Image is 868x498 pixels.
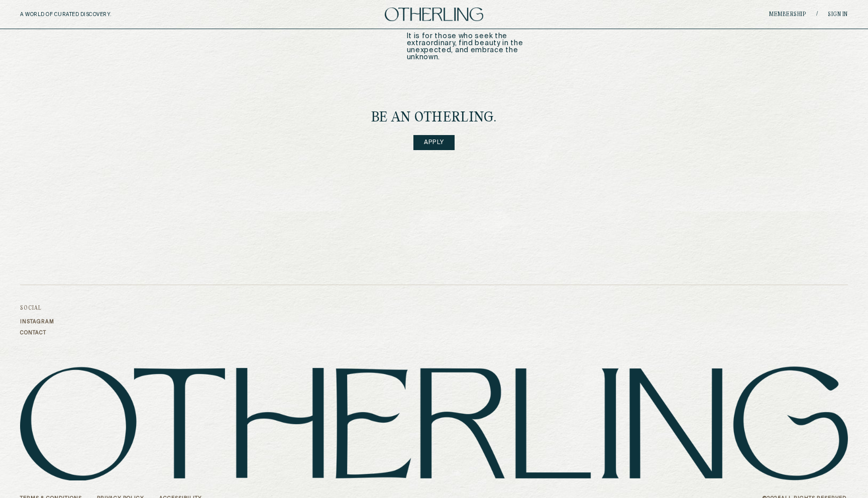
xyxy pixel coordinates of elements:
a: Membership [769,12,806,18]
h4: be an Otherling. [371,111,497,125]
a: Instagram [20,319,54,325]
a: Sign in [828,12,848,18]
a: Apply [413,135,455,150]
img: logo [20,366,848,480]
img: logo [385,8,483,21]
h5: A WORLD OF CURATED DISCOVERY. [20,12,155,18]
p: It is for those who seek the extraordinary, find beauty in the unexpected, and embrace the unknown. [407,33,553,61]
span: / [816,11,818,18]
a: Contact [20,330,54,336]
h3: Social [20,305,54,311]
